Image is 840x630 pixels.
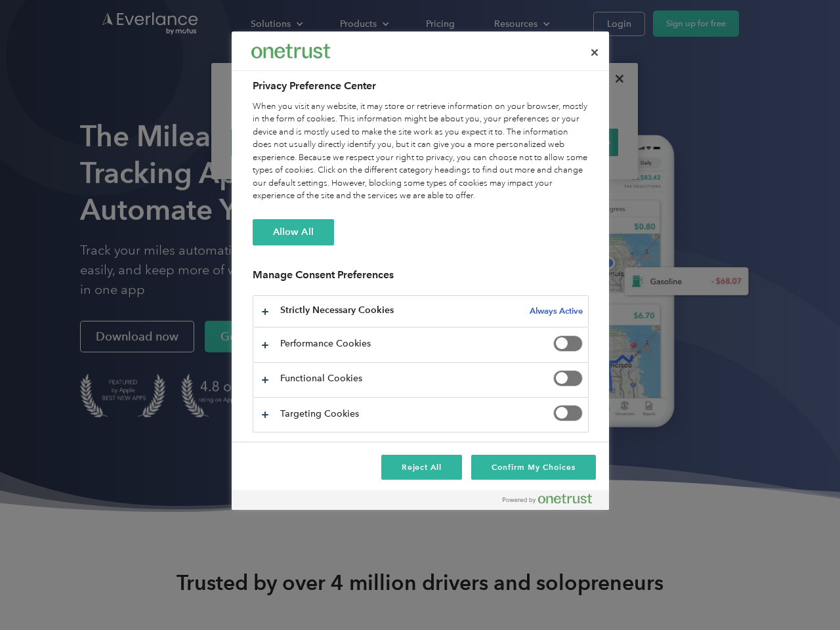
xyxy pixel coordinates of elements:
[253,78,589,94] h2: Privacy Preference Center
[253,219,334,245] button: Allow All
[253,268,589,289] h3: Manage Consent Preferences
[503,493,592,504] img: Powered by OneTrust Opens in a new Tab
[251,38,330,64] div: Everlance
[503,493,602,510] a: Powered by OneTrust Opens in a new Tab
[580,38,609,67] button: Close
[253,100,589,203] div: When you visit any website, it may store or retrieve information on your browser, mostly in the f...
[251,44,330,58] img: Everlance
[471,455,595,480] button: Confirm My Choices
[232,31,609,510] div: Preference center
[381,455,463,480] button: Reject All
[232,31,609,510] div: Privacy Preference Center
